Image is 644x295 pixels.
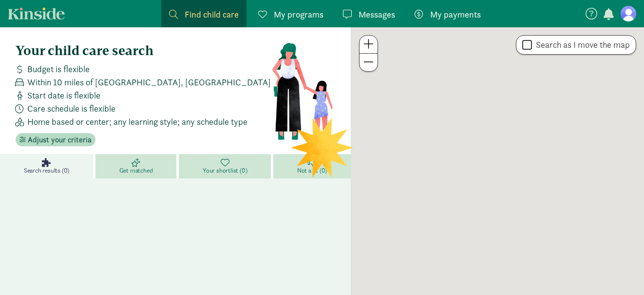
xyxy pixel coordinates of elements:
span: Within 10 miles of [GEOGRAPHIC_DATA], [GEOGRAPHIC_DATA] [27,76,271,89]
span: Find child care [185,8,239,21]
span: My programs [274,8,323,21]
a: Get matched [95,154,179,178]
a: Not a fit (0) [273,154,351,178]
span: Care schedule is flexible [27,102,115,115]
span: Budget is flexible [27,62,90,76]
label: Search as I move the map [532,39,630,51]
span: Not a fit (0) [297,167,327,175]
span: Home based or center; any learning style; any schedule type [27,115,247,128]
button: Adjust your criteria [16,133,95,147]
h4: Your child care search [16,43,271,59]
span: Get matched [119,167,153,175]
span: Adjust your criteria [28,134,92,146]
span: Messages [359,8,395,21]
a: Kinside [8,7,65,20]
a: Your shortlist (0) [179,154,273,178]
span: My payments [430,8,481,21]
span: Start date is flexible [27,89,100,102]
span: Search results (0) [24,167,69,175]
span: Your shortlist (0) [203,167,247,175]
